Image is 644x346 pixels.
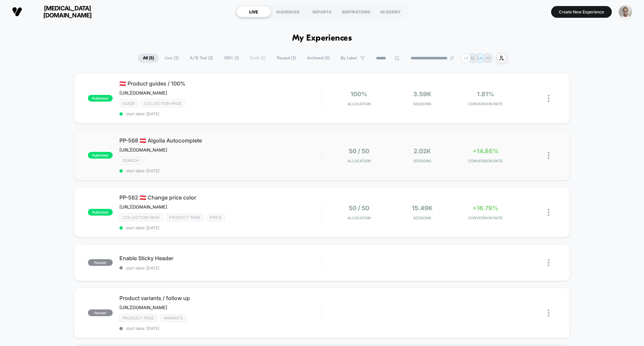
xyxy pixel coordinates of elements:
[207,214,225,221] span: PRICE
[414,148,431,155] span: 2.02k
[119,326,322,331] span: start date: [DATE]
[119,255,322,262] span: Enable Sticky Header
[141,100,184,107] span: COLLECTION PAGE
[160,54,184,63] span: Live ( 3 )
[119,194,322,201] span: PP-562 🇦🇹 Change price color
[347,102,371,106] span: Allocation
[88,152,113,159] span: published
[392,102,452,106] span: Sessions
[349,148,369,155] span: 50 / 50
[292,34,352,43] h1: My Experiences
[412,205,433,212] span: 15.49k
[27,5,108,19] span: [MEDICAL_DATA][DOMAIN_NAME]
[119,100,138,107] span: GUIDE
[10,4,110,19] button: [MEDICAL_DATA][DOMAIN_NAME]
[548,152,549,159] img: close
[392,159,452,163] span: Sessions
[88,209,113,216] span: published
[548,95,549,102] img: close
[455,216,516,220] span: CONVERSION RATE
[548,309,549,316] img: close
[219,54,244,63] span: 100% ( 1 )
[455,102,516,106] span: CONVERSION RATE
[455,159,516,163] span: CONVERSION RATE
[351,91,367,98] span: 100%
[349,205,369,212] span: 50 / 50
[119,314,157,322] span: product page
[12,7,22,17] img: Visually logo
[166,214,204,221] span: product page
[88,95,113,102] span: published
[305,6,339,17] div: REPORTS
[185,54,218,63] span: A/B Test ( 2 )
[271,6,305,17] div: AUDIENCES
[548,209,549,216] img: close
[119,168,322,173] span: start date: [DATE]
[119,204,167,210] span: [URL][DOMAIN_NAME]
[119,80,322,87] span: 🇦🇹 Product guides / 100%
[392,216,452,220] span: Sessions
[617,5,634,19] button: ppic
[119,225,322,230] span: start date: [DATE]
[160,314,186,322] span: VARIANTS
[119,214,163,221] span: COLLECTION PAGE
[119,137,322,144] span: PP-568 🇦🇹 Algolia Autocomplete
[341,56,357,61] span: By Label
[138,54,159,63] span: All ( 5 )
[471,56,476,61] p: BL
[302,54,335,63] span: Archived ( 5 )
[548,259,549,266] img: close
[347,216,371,220] span: Allocation
[119,90,167,96] span: [URL][DOMAIN_NAME]
[619,5,632,18] img: ppic
[119,111,322,116] span: start date: [DATE]
[473,148,499,155] span: +14.86%
[551,6,612,18] button: Create New Experience
[119,266,322,271] span: start date: [DATE]
[347,159,371,163] span: Allocation
[119,147,167,153] span: [URL][DOMAIN_NAME]
[119,295,322,301] span: Product variants / follow up
[272,54,301,63] span: Paused ( 2 )
[119,305,167,310] span: [URL][DOMAIN_NAME]
[88,259,113,266] span: paused
[236,6,271,17] div: LIVE
[339,6,373,17] div: INSPIRATIONS
[373,6,408,17] div: ACADEMY
[450,56,454,60] img: end
[477,91,494,98] span: 1.81%
[473,205,498,212] span: +16.79%
[485,56,491,61] p: HG
[461,53,471,63] div: + 5
[119,157,142,164] span: SEARCH
[413,91,431,98] span: 3.59k
[88,309,113,316] span: paused
[478,56,483,61] p: LH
